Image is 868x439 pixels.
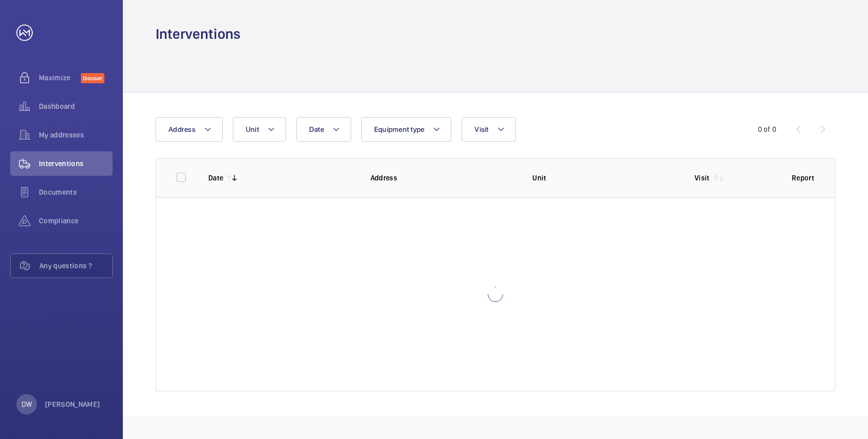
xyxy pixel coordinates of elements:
h1: Interventions [156,25,241,43]
span: Any questions ? [39,261,112,271]
span: Discover [81,73,104,83]
span: Date [309,125,324,133]
button: Address [156,117,223,142]
button: Unit [233,117,286,142]
span: Address [168,125,196,133]
span: My addresses [39,130,113,140]
p: Report [792,173,814,183]
span: Compliance [39,216,113,226]
button: Equipment type [361,117,452,142]
button: Date [296,117,351,142]
span: Equipment type [374,125,425,133]
button: Visit [462,117,515,142]
p: Visit [695,173,710,183]
p: Date [208,173,223,183]
span: Visit [474,125,488,133]
span: Dashboard [39,101,113,111]
span: Interventions [39,158,113,169]
p: [PERSON_NAME] [45,399,100,409]
span: Documents [39,187,113,197]
p: Address [371,173,516,183]
div: 0 of 0 [758,124,776,134]
p: DW [21,399,32,409]
p: Unit [532,173,678,183]
span: Unit [246,125,259,133]
span: Maximize [39,73,81,83]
